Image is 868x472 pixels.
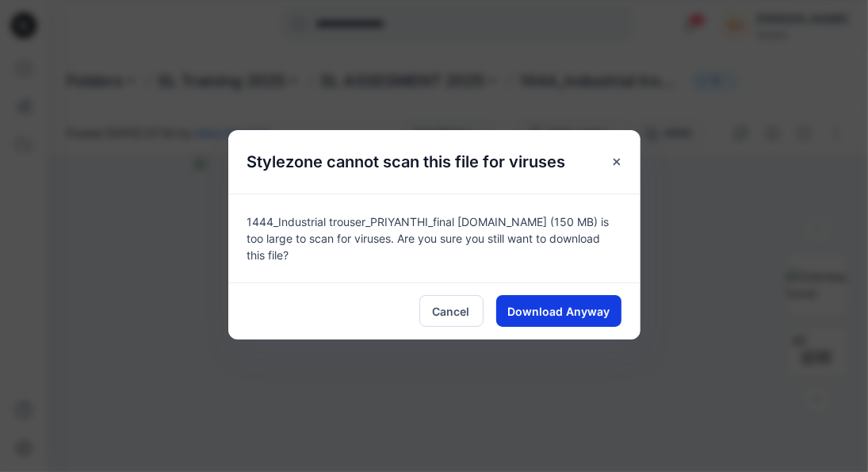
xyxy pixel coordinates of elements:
[433,303,470,320] span: Cancel
[228,130,585,194] h5: Stylezone cannot scan this file for viruses
[228,194,640,282] div: 1444_Industrial trouser_PRIYANTHI_final [DOMAIN_NAME] (150 MB) is too large to scan for viruses. ...
[496,295,621,327] button: Download Anyway
[507,303,610,320] span: Download Anyway
[602,148,631,176] button: Close
[419,295,484,327] button: Cancel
